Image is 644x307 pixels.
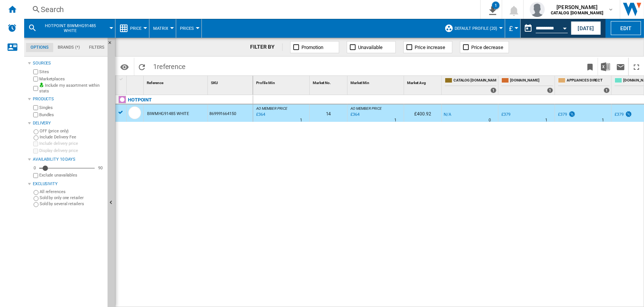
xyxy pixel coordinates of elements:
[604,87,610,93] div: 1 offers sold by APPLIANCES DIRECT
[157,63,186,71] span: reference
[510,78,553,84] span: [DOMAIN_NAME]
[40,134,105,140] label: Include Delivery Fee
[557,111,576,118] div: £379
[39,164,95,172] md-slider: Availability
[208,104,253,122] div: 869991664150
[153,19,172,38] div: Matrix
[32,165,38,171] div: 0
[415,45,446,50] span: Price increase
[130,26,141,31] span: Price
[145,76,207,87] div: Sort None
[33,181,105,187] div: Exclusivity
[558,20,572,34] button: Open calendar
[455,26,497,31] span: Default profile (20)
[629,58,644,75] button: Maximize
[40,23,101,33] span: HOTPOINT BIWMHG91485 WHITE
[149,58,189,74] span: 1
[34,196,38,201] input: Sold by only one retailer
[33,157,105,163] div: Availability 10 Days
[40,189,105,195] label: All references
[406,76,441,87] div: Sort None
[33,96,105,102] div: Products
[556,76,611,95] div: APPLIANCES DIRECT 1 offers sold by APPLIANCES DIRECT
[615,112,624,117] div: £379
[40,128,105,134] label: OFF (price only)
[39,76,105,82] label: Marketplaces
[455,19,501,38] button: Default profile (20)
[53,43,85,52] md-tab-item: Brands (*)
[300,117,302,124] div: Delivery Time : 1 day
[444,111,451,118] div: N/A
[313,81,331,85] span: Market No.
[26,43,53,52] md-tab-item: Options
[256,106,287,111] span: AO MEMBER PRICE
[558,112,567,117] div: £379
[153,26,168,31] span: Matrix
[250,43,282,51] div: FILTER BY
[567,78,610,84] span: APPLIANCES DIRECT
[601,62,610,71] img: excel-24x24.png
[39,83,44,87] img: mysite-bg-18x18.png
[509,19,516,38] div: £
[33,69,38,74] input: Sites
[611,21,641,35] button: Edit
[453,78,496,84] span: CATALOG [DOMAIN_NAME]
[39,105,105,111] label: Singles
[472,45,504,50] span: Price decrease
[180,19,198,38] div: Prices
[209,76,253,87] div: Sort None
[33,141,38,146] input: Include delivery price
[551,11,603,15] b: CATALOG [DOMAIN_NAME]
[33,173,38,178] input: Display delivery price
[39,141,105,146] label: Include delivery price
[180,26,194,31] span: Prices
[568,111,576,117] img: promotionV3.png
[571,21,601,35] button: [DATE]
[602,117,604,124] div: Delivery Time : 1 day
[39,112,105,118] label: Bundles
[128,76,143,87] div: Sort None
[33,149,38,153] input: Display delivery price
[530,2,545,17] img: profile.jpg
[407,81,426,85] span: Market Avg
[96,165,105,171] div: 90
[500,76,555,95] div: [DOMAIN_NAME] 1 offers sold by AMAZON.CO.UK
[255,76,309,87] div: Profile Min Sort None
[460,41,509,53] button: Price decrease
[40,19,108,38] button: HOTPOINT BIWMHG91485 WHITE
[492,2,500,9] div: 1
[311,76,347,87] div: Market No. Sort None
[347,41,396,53] button: Unavailable
[598,58,613,75] button: Download in Excel
[255,111,265,118] div: Last updated : Sunday, 24 August 2025 23:00
[40,201,105,207] label: Sold by several retailers
[613,58,628,75] button: Send this report by email
[256,81,275,85] span: Profile Min
[625,111,632,117] img: promotionV3.png
[28,19,111,38] div: HOTPOINT BIWMHG91485 WHITE
[34,190,38,195] input: All references
[490,87,496,93] div: 1 offers sold by CATALOG BEKO.UK
[39,69,105,75] label: Sites
[613,111,632,118] div: £379
[310,104,347,122] div: 14
[33,112,38,117] input: Bundles
[8,23,17,32] img: alerts-logo.svg
[41,4,461,15] div: Search
[209,76,253,87] div: SKU Sort None
[34,202,38,207] input: Sold by several retailers
[108,38,117,51] button: Hide
[521,21,536,36] button: md-calendar
[302,45,324,50] span: Promotion
[443,76,498,95] div: CATALOG [DOMAIN_NAME] 1 offers sold by CATALOG BEKO.UK
[444,19,501,38] div: Default profile (20)
[349,111,360,118] div: Last updated : Sunday, 24 August 2025 23:00
[211,81,218,85] span: SKU
[350,106,382,111] span: AO MEMBER PRICE
[403,41,452,53] button: Price increase
[547,87,553,93] div: 1 offers sold by AMAZON.CO.UK
[501,112,510,117] div: £379
[85,43,109,52] md-tab-item: Filters
[311,76,347,87] div: Sort None
[33,84,38,93] input: Include my assortment within stats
